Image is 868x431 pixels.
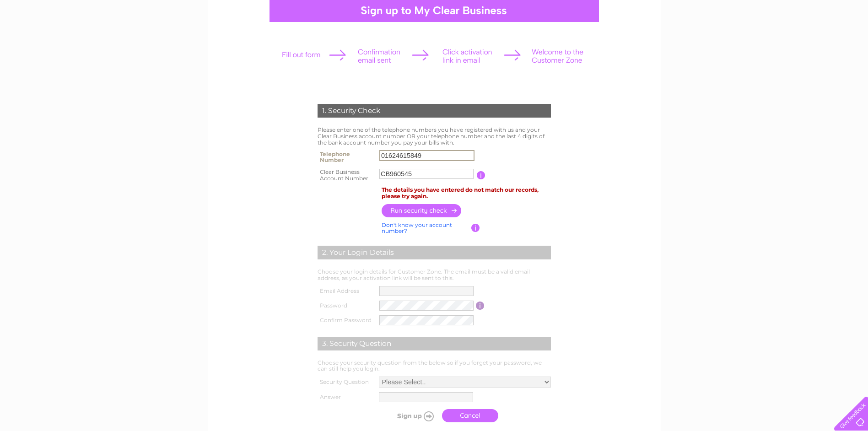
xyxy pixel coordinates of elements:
[695,5,759,16] a: 0333 014 3131
[218,5,651,44] div: Clear Business is a trading name of Verastar Limited (registered in [GEOGRAPHIC_DATA] No. 3667643...
[315,390,377,404] th: Answer
[30,24,77,52] img: logo.png
[740,39,757,46] a: Water
[315,284,377,298] th: Email Address
[315,148,377,166] th: Telephone Number
[382,221,452,235] a: Don't know your account number?
[315,124,553,148] td: Please enter one of the telephone numbers you have registered with us and your Clear Business acc...
[315,266,553,284] td: Choose your login details for Customer Zone. The email must be a valid email address, as your act...
[315,298,377,313] th: Password
[318,104,551,118] div: 1. Security Check
[315,374,377,390] th: Security Question
[821,39,835,46] a: Blog
[315,313,377,328] th: Confirm Password
[315,357,553,375] td: Choose your security question from the below so if you forget your password, we can still help yo...
[318,246,551,259] div: 2. Your Login Details
[318,337,551,350] div: 3. Security Question
[381,409,437,422] input: Submit
[840,39,863,46] a: Contact
[788,39,816,46] a: Telecoms
[471,224,480,232] input: Information
[379,184,553,202] td: The details you have entered do not match our records, please try again.
[763,39,783,46] a: Energy
[442,409,498,422] a: Cancel
[477,171,485,179] input: Information
[315,166,377,184] th: Clear Business Account Number
[476,302,485,310] input: Information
